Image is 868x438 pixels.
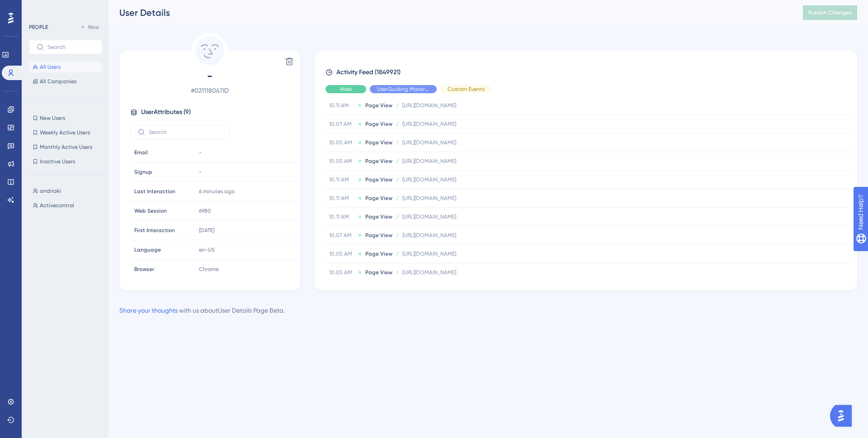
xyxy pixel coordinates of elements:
[134,149,148,156] span: Email
[134,266,154,273] span: Browser
[329,176,354,183] span: 10.11 AM
[29,24,48,31] div: PEOPLE
[40,143,92,151] span: Monthly Active Users
[141,107,191,118] span: User Attributes ( 9 )
[402,269,456,276] span: [URL][DOMAIN_NAME]
[134,168,152,176] span: Signup
[396,120,399,128] span: /
[402,176,456,183] span: [URL][DOMAIN_NAME]
[29,127,102,138] button: Weekly Active Users
[199,188,235,195] time: 6 minutes ago
[29,76,102,87] button: All Companies
[134,227,175,234] span: First Interaction
[329,195,354,202] span: 10.11 AM
[402,232,456,239] span: [URL][DOMAIN_NAME]
[396,213,399,220] span: /
[808,9,852,16] span: Publish Changes
[119,305,285,316] div: with us about User Details Page Beta .
[365,232,392,239] span: Page View
[149,129,222,135] input: Search
[21,2,57,13] span: Need Help?
[40,158,75,165] span: Inactive Users
[29,62,102,72] button: All Users
[329,157,354,165] span: 10.05 AM
[803,5,857,20] button: Publish Changes
[365,139,392,146] span: Page View
[329,232,354,239] span: 10.07 AM
[130,85,289,96] span: # 021118067ID
[199,227,214,233] time: [DATE]
[365,102,392,109] span: Page View
[402,213,456,220] span: [URL][DOMAIN_NAME]
[130,69,289,83] span: -
[365,195,392,202] span: Page View
[29,113,102,124] button: New Users
[830,402,857,429] iframe: UserGuiding AI Assistant Launcher
[134,246,161,253] span: Language
[365,176,392,183] span: Page View
[396,157,399,165] span: /
[199,266,219,273] span: Chrome
[329,139,354,146] span: 10.05 AM
[40,63,61,71] span: All Users
[402,139,456,146] span: [URL][DOMAIN_NAME]
[199,149,202,156] span: -
[40,78,76,85] span: All Companies
[336,67,401,78] span: Activity Feed (1849921)
[448,86,485,93] span: Custom Events
[40,114,65,122] span: New Users
[199,168,202,176] span: -
[396,269,399,276] span: /
[340,86,352,93] span: Hide
[134,207,167,214] span: Web Session
[402,195,456,202] span: [URL][DOMAIN_NAME]
[77,22,102,33] button: New
[29,200,108,211] button: Activecontrol
[29,142,102,152] button: Monthly Active Users
[29,156,102,167] button: Inactive Users
[365,213,392,220] span: Page View
[402,102,456,109] span: [URL][DOMAIN_NAME]
[40,129,90,136] span: Weekly Active Users
[329,269,354,276] span: 10.05 AM
[396,139,399,146] span: /
[329,213,354,220] span: 10.11 AM
[396,176,399,183] span: /
[365,269,392,276] span: Page View
[40,187,61,195] span: andriaki
[396,195,399,202] span: /
[365,157,392,165] span: Page View
[402,157,456,165] span: [URL][DOMAIN_NAME]
[199,207,211,214] span: 6980
[365,120,392,128] span: Page View
[396,250,399,257] span: /
[377,86,429,93] span: UserGuiding Material
[329,250,354,257] span: 10.05 AM
[365,250,392,257] span: Page View
[29,186,108,196] button: andriaki
[402,250,456,257] span: [URL][DOMAIN_NAME]
[329,102,354,109] span: 10.11 AM
[119,307,178,314] a: Share your thoughts
[329,120,354,128] span: 10.07 AM
[199,246,215,253] span: en-US
[396,102,399,109] span: /
[47,44,94,50] input: Search
[402,120,456,128] span: [URL][DOMAIN_NAME]
[119,6,780,19] div: User Details
[396,232,399,239] span: /
[40,202,74,209] span: Activecontrol
[134,188,175,195] span: Last Interaction
[88,24,99,31] span: New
